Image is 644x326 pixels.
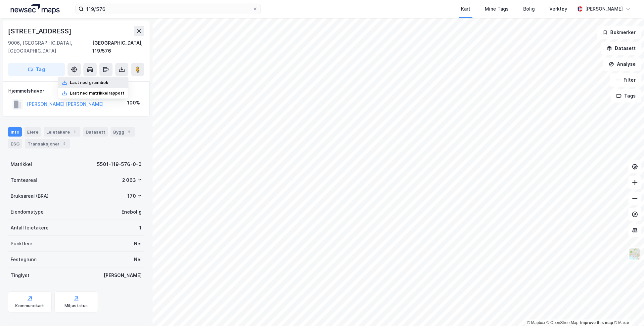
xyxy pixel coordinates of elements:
[121,208,142,216] div: Enebolig
[485,5,509,13] div: Mine Tags
[8,39,92,55] div: 9006, [GEOGRAPHIC_DATA], [GEOGRAPHIC_DATA]
[597,26,641,39] button: Bokmerker
[70,80,108,85] div: Last ned grunnbok
[580,320,613,325] a: Improve this map
[8,63,65,76] button: Tag
[8,87,144,95] div: Hjemmelshaver
[83,127,108,137] div: Datasett
[65,303,88,308] div: Miljøstatus
[11,240,32,248] div: Punktleie
[11,224,49,232] div: Antall leietakere
[461,5,470,13] div: Kart
[11,256,36,264] div: Festegrunn
[122,176,142,184] div: 2 063 ㎡
[611,294,644,326] iframe: Chat Widget
[25,139,70,148] div: Transaksjoner
[71,129,78,135] div: 1
[527,320,545,325] a: Mapbox
[523,5,535,13] div: Bolig
[603,58,641,71] button: Analyse
[611,89,641,102] button: Tags
[628,248,641,260] img: Z
[127,192,142,200] div: 170 ㎡
[70,91,124,96] div: Last ned matrikkelrapport
[134,240,142,248] div: Nei
[11,192,49,200] div: Bruksareal (BRA)
[8,127,22,137] div: Info
[8,139,22,148] div: ESG
[585,5,623,13] div: [PERSON_NAME]
[610,73,641,87] button: Filter
[126,129,132,135] div: 2
[11,271,29,279] div: Tinglyst
[11,160,32,168] div: Matrikkel
[104,271,142,279] div: [PERSON_NAME]
[24,127,41,137] div: Eiere
[134,256,142,264] div: Nei
[84,4,253,14] input: Søk på adresse, matrikkel, gårdeiere, leietakere eller personer
[11,176,37,184] div: Tomteareal
[549,5,567,13] div: Verktøy
[611,294,644,326] div: Kontrollprogram for chat
[601,42,641,55] button: Datasett
[44,127,80,137] div: Leietakere
[8,26,73,36] div: [STREET_ADDRESS]
[127,99,140,107] div: 100%
[11,4,60,14] img: logo.a4113a55bc3d86da70a041830d287a7e.svg
[61,141,68,147] div: 2
[15,303,44,308] div: Kommunekart
[139,224,142,232] div: 1
[546,320,578,325] a: OpenStreetMap
[92,39,144,55] div: [GEOGRAPHIC_DATA], 119/576
[111,127,135,137] div: Bygg
[97,160,142,168] div: 5501-119-576-0-0
[11,208,44,216] div: Eiendomstype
